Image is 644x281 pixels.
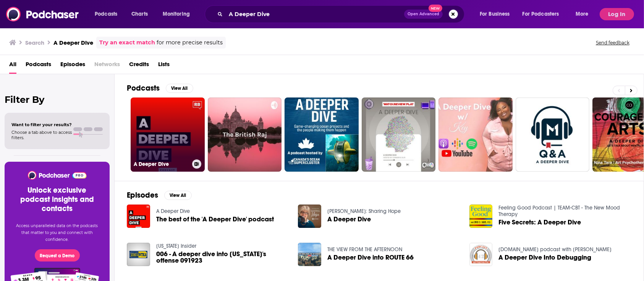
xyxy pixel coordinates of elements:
[134,161,189,167] h3: A Deeper Dive
[99,38,155,47] a: Try an exact match
[298,205,321,228] img: A Deeper Dive
[600,8,634,20] button: Log In
[127,190,192,200] a: EpisodesView All
[498,246,612,253] a: airhacks.fm podcast with adam bien
[158,58,170,74] a: Lists
[27,171,87,180] img: Podchaser - Follow, Share and Rate Podcasts
[127,83,193,93] a: PodcastsView All
[11,122,72,127] span: Want to filter your results?
[498,254,591,261] a: A Deeper Dive Into Debugging
[327,216,371,223] a: A Deeper Dive
[131,9,148,19] span: Charts
[166,84,193,93] button: View All
[523,9,559,19] span: For Podcasters
[127,205,150,228] img: The best of the 'A Deeper Dive' podcast
[131,97,205,172] a: A Deeper Dive
[127,83,160,93] h2: Podcasts
[226,8,404,20] input: Search podcasts, credits, & more...
[594,39,632,46] button: Send feedback
[298,243,321,266] img: A Deeper Dive into ROUTE 66
[14,223,100,243] p: Access unparalleled data on the podcasts that matter to you and connect with confidence.
[469,243,493,266] img: A Deeper Dive Into Debugging
[404,10,443,19] button: Open AdvancedNew
[156,243,196,249] a: Michigan Insider
[212,5,472,23] div: Search podcasts, credits, & more...
[127,243,150,266] img: 006 - A deeper dive into Michigan's offense 091923
[518,8,570,20] button: open menu
[327,246,402,253] a: THE VIEW FROM THE AFTERNOON
[156,251,289,264] span: 006 - A deeper dive into [US_STATE]'s offense 091923
[60,58,85,74] a: Episodes
[53,39,93,46] h3: A Deeper Dive
[474,8,519,20] button: open menu
[469,205,493,228] img: Five Secrets: A Deeper Dive
[156,216,274,223] a: The best of the 'A Deeper Dive' podcast
[25,39,44,46] h3: Search
[127,190,158,200] h2: Episodes
[327,254,414,261] a: A Deeper Dive into ROUTE 66
[6,7,79,21] img: Podchaser - Follow, Share and Rate Podcasts
[408,12,439,16] span: Open Advanced
[429,5,442,12] span: New
[498,219,581,226] a: Five Secrets: A Deeper Dive
[576,9,589,19] span: More
[129,58,149,74] a: Credits
[94,58,120,74] span: Networks
[163,9,190,19] span: Monitoring
[480,9,510,19] span: For Business
[156,208,190,214] a: A Deeper Dive
[89,8,127,20] button: open menu
[14,186,100,213] h3: Unlock exclusive podcast insights and contacts
[9,58,16,74] a: All
[157,38,223,47] span: for more precise results
[157,8,200,20] button: open menu
[26,58,51,74] a: Podcasts
[126,8,152,20] a: Charts
[570,8,598,20] button: open menu
[164,191,192,200] button: View All
[11,130,72,140] span: Choose a tab above to access filters.
[498,205,620,218] a: Feeling Good Podcast | TEAM-CBT - The New Mood Therapy
[327,208,401,214] a: Joni Eareckson Tada: Sharing Hope
[5,94,110,105] h2: Filter By
[35,249,80,262] button: Request a Demo
[156,251,289,264] a: 006 - A deeper dive into Michigan's offense 091923
[95,9,117,19] span: Podcasts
